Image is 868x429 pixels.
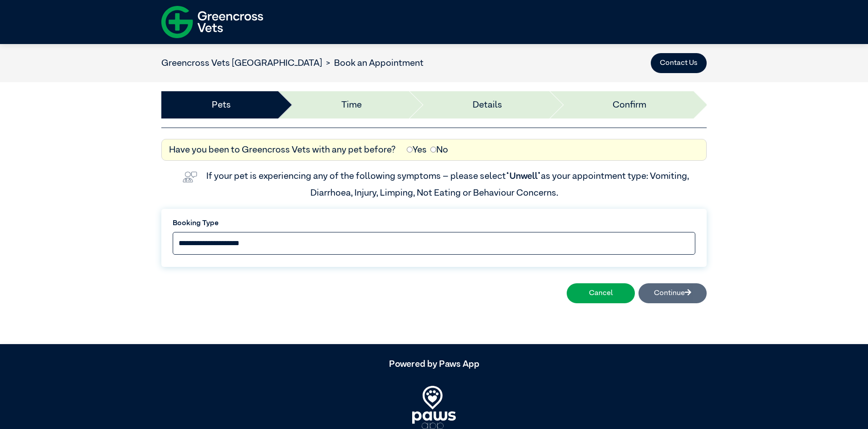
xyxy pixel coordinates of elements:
a: Pets [212,98,231,112]
input: No [430,147,436,153]
label: Have you been to Greencross Vets with any pet before? [169,143,396,157]
span: “Unwell” [506,172,541,181]
label: If your pet is experiencing any of the following symptoms – please select as your appointment typ... [206,172,691,197]
button: Contact Us [651,53,707,73]
label: Yes [407,143,427,157]
img: f-logo [161,2,263,42]
nav: breadcrumb [161,56,424,70]
input: Yes [407,147,413,153]
img: vet [179,168,201,186]
label: No [430,143,448,157]
h5: Powered by Paws App [161,359,707,370]
li: Book an Appointment [322,56,424,70]
a: Greencross Vets [GEOGRAPHIC_DATA] [161,59,322,68]
label: Booking Type [173,218,695,229]
button: Cancel [567,283,635,303]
